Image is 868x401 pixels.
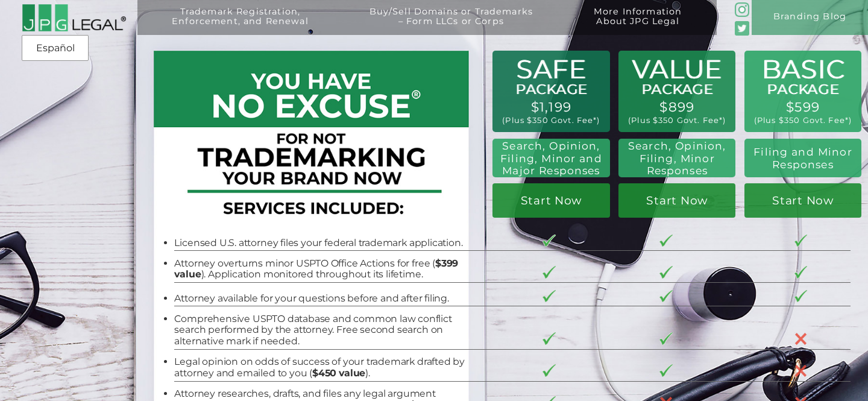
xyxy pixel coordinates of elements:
h2: Search, Opinion, Filing, Minor Responses [626,140,729,176]
a: Start Now [492,183,609,218]
img: checkmark-border-3.png [659,235,673,247]
li: Comprehensive USPTO database and common law conflict search performed by the attorney. Free secon... [174,314,467,347]
img: Twitter_Social_Icon_Rounded_Square_Color-mid-green3-90.png [735,21,749,36]
img: checkmark-border-3.png [794,266,808,279]
h2: Search, Opinion, Filing, Minor and Major Responses [498,140,605,176]
b: $399 value [174,257,458,280]
a: Start Now [744,183,861,218]
li: Attorney available for your questions before and after filing. [174,293,467,305]
img: checkmark-border-3.png [542,235,556,247]
li: Legal opinion on odds of success of your trademark drafted by attorney and emailed to you ( ). [174,356,467,379]
a: Buy/Sell Domains or Trademarks– Form LLCs or Corps [343,7,559,42]
img: glyph-logo_May2016-green3-90.png [735,2,749,17]
li: Attorney overturns minor USPTO Office Actions for free ( ). Application monitored throughout its ... [174,258,467,280]
img: 2016-logo-black-letters-3-r.png [22,4,126,32]
img: checkmark-border-3.png [542,266,556,279]
a: More InformationAbout JPG Legal [568,7,708,42]
img: X-30-3.png [794,364,808,377]
img: checkmark-border-3.png [659,266,673,279]
img: checkmark-border-3.png [794,290,808,303]
a: Start Now [618,183,735,218]
img: checkmark-border-3.png [542,364,556,377]
li: Licensed U.S. attorney files your federal trademark application. [174,238,467,249]
img: checkmark-border-3.png [659,290,673,303]
a: Trademark Registration,Enforcement, and Renewal [146,7,335,42]
img: checkmark-border-3.png [794,235,808,247]
img: checkmark-border-3.png [659,332,673,345]
img: checkmark-border-3.png [542,290,556,303]
img: checkmark-border-3.png [542,332,556,345]
img: X-30-3.png [794,332,808,346]
a: Español [25,37,85,59]
b: $450 value [312,367,365,379]
h2: Filing and Minor Responses [751,146,854,170]
img: checkmark-border-3.png [659,364,673,377]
